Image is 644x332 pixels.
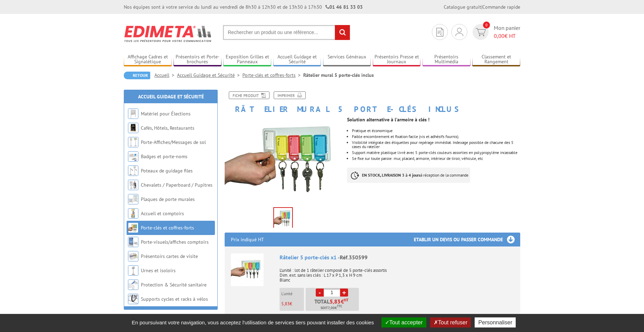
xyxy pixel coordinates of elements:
img: Cafés, Hôtels, Restaurants [128,123,138,133]
span: € [341,299,344,304]
a: Cafés, Hôtels, Restaurants [141,125,194,131]
span: En poursuivant votre navigation, vous acceptez l'utilisation de services tiers pouvant installer ... [128,319,378,325]
a: Porte-clés et coffres-forts [242,72,303,78]
p: Se fixe sur toute paroie: mur, placard, armoire, intérieur de tiroir, véhicule, etc [352,156,520,161]
a: Exposition Grilles et Panneaux [223,54,271,65]
a: Chevalets / Paperboard / Pupitres [141,182,212,188]
img: Badges et porte-noms [128,151,138,162]
img: Protection & Sécurité sanitaire [128,280,138,290]
div: Râtelier 5 porte-clés x1 - [280,253,514,261]
img: Porte-Affiches/Messages de sol [128,137,138,147]
a: Matériel pour Élections [141,111,191,117]
a: Retour [124,72,150,79]
a: Accueil Guidage et Sécurité [177,72,242,78]
a: Badges et porte-noms [141,153,187,160]
span: 5,83 [330,299,341,304]
img: Râtelier 5 porte-clés x1 [231,253,264,286]
a: devis rapide 0 Mon panier 0,00€ HT [471,24,520,40]
a: Accueil [154,72,177,78]
input: Rechercher un produit ou une référence... [223,25,350,40]
img: devis rapide [476,28,486,36]
strong: 01 46 81 33 03 [325,4,363,10]
a: Services Généraux [323,54,371,65]
a: Protection & Sécurité sanitaire [141,282,207,288]
span: Soit € [321,305,342,311]
span: Mon panier [494,24,520,40]
li: Pratique et économique [352,129,520,133]
li: Support matière plastique livré avec 5 porte-clés couleurs assorties en polypropylène incassable [352,151,520,155]
a: Porte-visuels/affiches comptoirs [141,239,209,245]
div: | [444,3,520,10]
a: Classement et Rangement [472,54,520,65]
li: Visibilité intégrale des étiquettes pour repérage immédiat. Indexage possible de chacune des 5 ca... [352,140,520,149]
p: L'unité [281,291,304,296]
a: Fiche produit [229,91,269,99]
button: Tout accepter [381,317,426,327]
img: Edimeta [124,21,212,47]
a: Présentoirs cartes de visite [141,253,198,259]
button: Tout refuser [430,317,471,327]
img: Chevalets / Paperboard / Pupitres [128,180,138,190]
span: 0 [483,22,490,29]
button: Personnaliser (fenêtre modale) [475,317,516,327]
a: + [340,289,348,297]
p: à réception de la commande [347,168,470,183]
img: Urnes et isoloirs [128,265,138,276]
p: Prix indiqué HT [231,233,264,246]
a: Accueil et comptoirs [141,210,184,217]
img: Supports cycles et racks à vélos [128,294,138,304]
sup: TTC [337,304,342,308]
img: Porte-clés et coffres-forts [128,222,138,233]
span: 7,00 [328,305,335,311]
a: Supports cycles et racks à vélos [141,296,208,302]
a: Présentoirs et Porte-brochures [174,54,222,65]
a: Affichage Cadres et Signalétique [124,54,172,65]
img: porte_cles_350599.jpg [225,117,342,204]
img: Accueil et comptoirs [128,208,138,219]
img: Porte-visuels/affiches comptoirs [128,237,138,247]
span: € HT [494,32,520,40]
input: rechercher [335,25,350,40]
strong: Solution alternative à l'armoire à clés ! [347,116,429,123]
sup: HT [344,298,348,302]
span: Réf.350599 [340,254,368,261]
li: Faible encombrement et fixation facile (vis et adhésifs fournis). [352,135,520,139]
img: devis rapide [436,28,443,37]
a: Catalogue gratuit [444,4,481,10]
span: 5,83 [281,301,290,307]
li: Râtelier mural 5 porte-clés inclus [303,72,374,79]
a: Urnes et isoloirs [141,267,176,274]
span: 0,00 [494,32,505,39]
img: Plaques de porte murales [128,194,138,204]
a: Accueil Guidage et Sécurité [273,54,321,65]
p: € [281,301,304,306]
strong: EN STOCK, LIVRAISON 3 à 4 jours [362,172,420,178]
a: Poteaux de guidage files [141,168,193,174]
a: - [316,289,324,297]
p: Total [307,299,359,311]
a: Porte-clés et coffres-forts [141,225,194,231]
img: devis rapide [456,28,463,36]
p: L'unité : lot de 1 râtelier composé de 5 porte-clés assortis Dim. ext. sans les clés : L 17 x P 1... [280,263,514,283]
img: Matériel pour Élections [128,108,138,119]
div: Nos équipes sont à votre service du lundi au vendredi de 8h30 à 12h30 et de 13h30 à 17h30 [124,3,363,10]
a: Imprimer [274,91,306,99]
img: porte_cles_350599.jpg [274,208,292,229]
a: Porte-Affiches/Messages de sol [141,139,206,145]
a: Plaques de porte murales [141,196,195,202]
a: Présentoirs Presse et Journaux [373,54,421,65]
img: Présentoirs cartes de visite [128,251,138,261]
a: Présentoirs Multimédia [422,54,470,65]
a: Commande rapide [482,4,520,10]
a: Accueil Guidage et Sécurité [138,94,204,100]
img: Poteaux de guidage files [128,165,138,176]
h3: Etablir un devis ou passer commande [414,233,520,246]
